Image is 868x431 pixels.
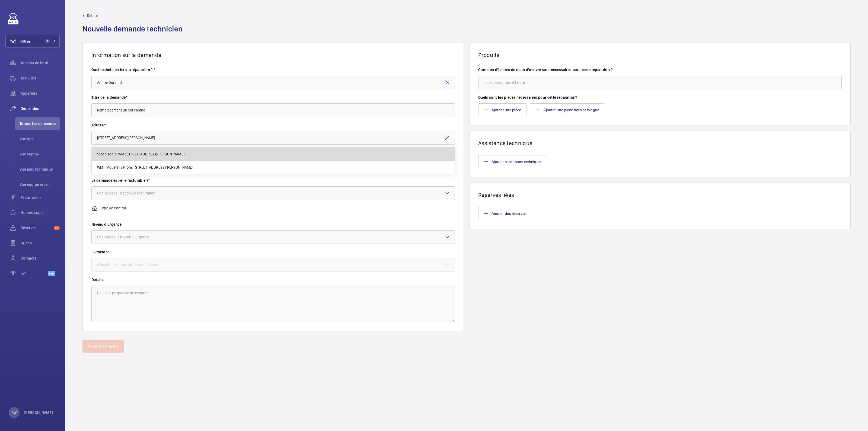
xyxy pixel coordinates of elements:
[91,277,455,282] label: Détails
[21,271,48,276] span: IoT
[11,410,17,415] p: RW
[45,39,50,43] span: 1
[20,167,60,172] span: Vue ass. technique
[478,155,546,168] button: Ajouter assistance technique
[20,182,60,187] span: Vue équipe répar.
[478,52,842,58] h1: Produits
[91,95,455,100] label: Titre de la demande*
[91,103,455,117] input: Tapez le titre de la demande
[82,24,186,43] h1: Nouvelle demande technicien
[97,165,193,170] span: WM - Modernisations [STREET_ADDRESS][PERSON_NAME]
[97,151,184,157] span: Siège social WM [STREET_ADDRESS][PERSON_NAME]
[478,67,842,72] label: Combien d'heures de main d'oeuvre sont nécessaires pour cette réparation ?
[97,234,163,240] div: Choisissez le niveau d'urgence
[91,131,455,145] input: Entrez l'adresse
[5,35,60,48] button: Filtres1
[91,76,455,89] input: Sélectionner le technicien
[21,106,60,111] span: Demandes
[21,256,60,261] span: Contacts
[24,410,53,415] p: [PERSON_NAME]
[478,95,842,100] label: Quels sont les pièces nécessaires pour cette réparation?
[478,76,842,89] input: Tapez le nombre d'heure
[97,190,169,196] div: Choississez l'option de facturation
[21,91,60,96] span: Appareils
[21,195,60,200] span: Facturation
[82,340,124,353] button: Créer la demande
[478,207,532,220] button: Ajouter des réserves
[478,191,842,198] h1: Réserves liées
[20,121,60,126] span: Toutes les demandes
[20,151,60,157] span: Vue supply
[20,136,60,142] span: Vue ops
[91,122,455,128] label: Adresse*
[48,271,55,276] span: Beta
[91,222,455,227] label: Niveau d'urgence
[21,240,60,246] span: Bilans
[54,226,60,230] span: 68
[91,52,455,58] h1: Information sur la demande
[87,13,98,18] span: Retour
[91,67,455,72] label: Quel technicien fera la réparation ? *
[100,211,126,216] p: --
[478,140,842,146] h1: Assistance technique
[100,205,126,211] p: Type de contrat
[21,210,60,215] span: Heures supp.
[91,249,455,255] label: Livraison*
[21,225,52,231] span: Réserves
[91,178,455,183] label: La demande est-elle facturable ?*
[478,103,527,116] button: Ajouter une pièce
[97,262,172,267] div: Sélectionnez une option de livraison
[21,60,60,66] span: Tableau de bord
[530,103,605,116] button: Ajouter une pièce hors catalogue
[20,39,31,44] span: Filtres
[21,75,60,81] span: Activités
